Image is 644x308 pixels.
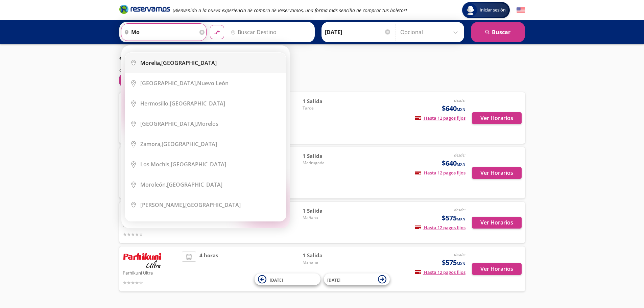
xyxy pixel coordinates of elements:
input: Buscar Origen [121,24,198,41]
span: Tarde [303,105,350,111]
button: [DATE] [324,274,390,285]
button: Buscar [471,22,525,42]
p: Parhikuni Ultra [123,268,179,277]
small: MXN [457,216,466,221]
b: [GEOGRAPHIC_DATA], [140,79,197,87]
em: desde: [454,97,466,103]
b: Moroleón, [140,181,167,188]
div: [GEOGRAPHIC_DATA] [140,140,217,148]
b: Morelia, [140,59,161,67]
button: English [517,6,525,15]
button: Ver Horarios [472,167,522,179]
div: Morelos [140,120,218,127]
p: Ordenar por [119,68,143,74]
img: Parhikuni Ultra [123,252,162,268]
span: Iniciar sesión [477,7,508,14]
span: Madrugada [303,160,350,166]
div: [GEOGRAPHIC_DATA] [140,100,225,107]
span: Mañana [303,259,350,265]
em: ¡Bienvenido a la nueva experiencia de compra de Reservamos, una forma más sencilla de comprar tus... [173,7,407,14]
small: MXN [457,261,466,266]
span: [DATE] [270,277,283,283]
span: $575 [442,258,466,268]
i: Brand Logo [119,4,170,14]
b: Hermosillo, [140,100,170,107]
span: Hasta 12 pagos fijos [415,269,466,275]
span: $640 [442,158,466,168]
b: [PERSON_NAME], [140,201,185,209]
span: 1 Salida [303,152,350,160]
div: [GEOGRAPHIC_DATA] [140,59,217,67]
span: Hasta 12 pagos fijos [415,224,466,231]
button: Ver Horarios [472,263,522,275]
div: [GEOGRAPHIC_DATA] [140,201,241,209]
button: 0Filtros [119,74,150,86]
div: [GEOGRAPHIC_DATA] [140,181,222,188]
span: [DATE] [327,277,340,283]
em: desde: [454,152,466,158]
span: 4 horas [199,252,218,286]
input: Elegir Fecha [325,24,391,41]
small: MXN [457,162,466,167]
em: desde: [454,207,466,213]
em: desde: [454,252,466,257]
div: [GEOGRAPHIC_DATA] [140,161,226,168]
b: Zamora, [140,140,162,148]
small: MXN [457,107,466,112]
b: [GEOGRAPHIC_DATA], [140,120,197,127]
p: ¿Con qué línea quieres salir? [119,51,215,61]
span: 1 Salida [303,252,350,259]
span: $640 [442,103,466,114]
div: Nuevo León [140,79,229,87]
a: Brand Logo [119,4,170,16]
span: 1 Salida [303,97,350,105]
span: Hasta 12 pagos fijos [415,115,466,121]
button: Ver Horarios [472,217,522,229]
span: $575 [442,213,466,223]
input: Buscar Destino [228,24,311,41]
b: Los Mochis, [140,161,171,168]
span: 1 Salida [303,207,350,215]
span: Mañana [303,215,350,221]
span: Hasta 12 pagos fijos [415,170,466,176]
button: [DATE] [255,274,320,285]
input: Opcional [400,24,461,41]
button: Ver Horarios [472,112,522,124]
